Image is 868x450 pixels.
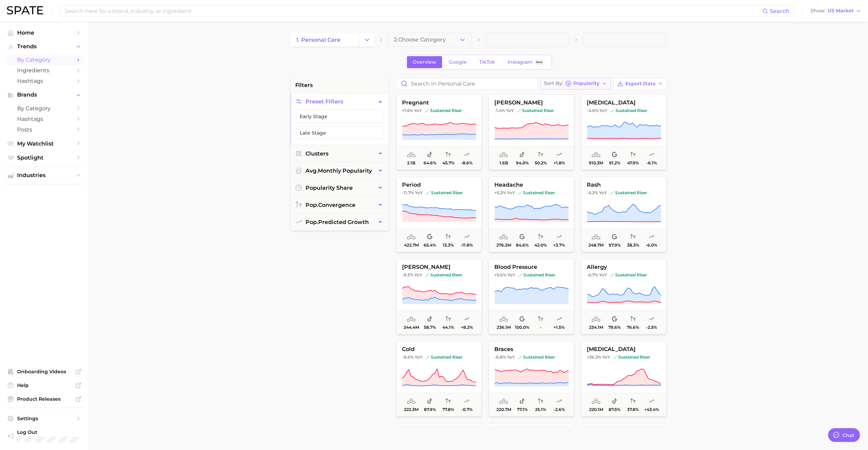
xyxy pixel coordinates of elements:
span: +36.2% [587,354,601,360]
span: popularity share: Google [519,233,525,241]
span: +5.6% [494,272,506,277]
span: 45.7% [442,161,454,165]
span: Sort By [544,82,563,85]
span: popularity convergence: Medium Convergence [538,151,543,159]
span: 220.1m [589,407,603,412]
a: TikTok [474,56,501,68]
span: average monthly popularity: Very High Popularity [407,233,416,241]
span: popularity predicted growth: Uncertain [556,315,562,323]
span: Product Releases [17,396,72,402]
button: Export Data [613,78,667,89]
button: pop.convergence [290,197,389,213]
span: average monthly popularity: Very High Popularity [499,315,508,323]
span: average monthly popularity: Very High Popularity [592,151,600,159]
span: pregnant [397,100,481,106]
span: +43.4% [644,407,659,412]
button: braces-6.8% YoYsustained risersustained riser220.7m77.1%25.1%-2.6% [489,341,574,416]
span: TikTok [479,59,495,65]
span: popularity predicted growth: Likely [649,397,654,405]
input: Search here for a brand, industry, or ingredient [64,5,762,17]
span: rash [581,182,666,188]
span: filters [295,81,313,89]
span: popularity convergence: Low Convergence [630,397,636,405]
span: 84.6% [516,243,528,248]
span: popularity share [306,185,353,191]
span: popularity share: TikTok [612,397,617,405]
span: 220.7m [496,407,511,412]
span: 37.8% [627,407,639,412]
span: braces [489,346,574,352]
span: average monthly popularity: Very High Popularity [592,233,600,241]
button: [PERSON_NAME]-9.3% YoYsustained risersustained riser244.4m58.7%44.1%+8.2% [396,259,482,334]
a: Hashtags [5,76,83,86]
span: average monthly popularity: Very High Popularity [499,397,508,405]
span: average monthly popularity: Very High Popularity [407,151,416,159]
span: -4.2% [587,190,598,195]
button: popularity share [290,179,389,196]
span: popularity share: Google [612,233,617,241]
span: popularity predicted growth: Uncertain [649,233,654,241]
a: by Category [5,103,83,114]
a: Home [5,27,83,38]
span: YoY [415,190,423,196]
span: -6.1% [646,161,657,165]
img: sustained riser [517,109,521,113]
span: sustained riser [517,108,554,113]
img: sustained riser [518,273,522,277]
span: popularity share: Google [612,315,617,323]
span: 77.1% [517,407,527,412]
span: allergy [581,264,666,270]
button: allergy-0.7% YoYsustained risersustained riser234.1m79.6%76.6%-2.5% [581,259,666,334]
span: +8.2% [461,325,472,330]
a: Onboarding Videos [5,366,83,377]
button: Early Stage [296,110,383,123]
button: [MEDICAL_DATA]+36.2% YoYsustained risersustained riser220.1m87.5%37.8%+43.4% [581,341,666,416]
span: by Category [17,57,72,63]
a: Product Releases [5,394,83,404]
button: avg.monthly popularity [290,162,389,179]
span: sustained riser [425,272,462,278]
span: popularity convergence: Medium Convergence [445,315,451,323]
span: 65.4% [424,243,436,248]
span: Industries [17,172,72,178]
span: 1.6b [499,161,508,165]
span: -0.7% [587,272,598,277]
span: average monthly popularity: Very High Popularity [407,315,416,323]
span: popularity share: Google [519,315,525,323]
span: popularity predicted growth: Very Unlikely [649,315,654,323]
span: Brands [17,92,72,98]
span: Hashtags [17,116,72,122]
span: 234.1m [589,325,603,330]
span: YoY [507,272,515,278]
span: 77.8% [442,407,454,412]
span: sustained riser [610,272,647,278]
span: Log Out [17,429,78,435]
span: 910.3m [589,161,603,165]
img: sustained riser [426,191,430,195]
span: 42.0% [534,243,547,248]
span: popularity predicted growth: Very Unlikely [649,151,654,159]
span: sustained riser [610,190,647,196]
a: My Watchlist [5,138,83,149]
img: sustained riser [425,273,429,277]
span: Posts [17,126,72,133]
span: popularity share: TikTok [519,151,525,159]
span: -6.8% [494,354,506,360]
span: average monthly popularity: Very High Popularity [592,315,600,323]
span: 2.1b [407,161,415,165]
span: sustained riser [426,190,463,196]
span: +1.5% [554,325,565,330]
button: rash-4.2% YoYsustained risersustained riser248.7m97.9%38.3%-6.0% [581,177,666,252]
span: [MEDICAL_DATA] [581,100,666,106]
span: sustained riser [518,190,555,196]
span: -8.6% [461,161,472,165]
span: YoY [599,190,607,196]
span: average monthly popularity: Very High Popularity [499,233,508,241]
span: 64.6% [423,161,436,165]
span: monthly popularity [306,167,372,174]
span: 91.2% [609,161,620,165]
button: Late Stage [296,126,383,139]
span: My Watchlist [17,140,72,147]
button: Clusters [290,145,389,162]
button: [PERSON_NAME]-1.4% YoYsustained risersustained riser1.6b94.0%50.2%+1.8% [489,95,574,170]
